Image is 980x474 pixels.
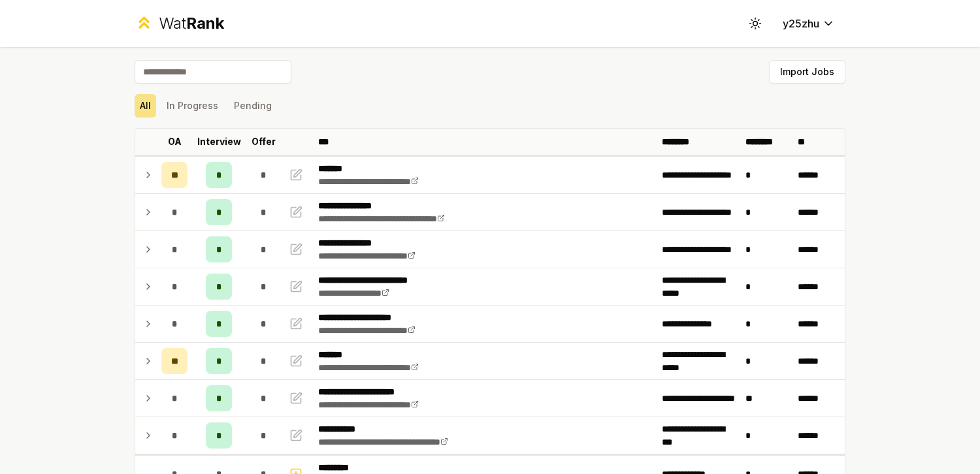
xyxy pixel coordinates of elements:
[769,60,845,84] button: Import Jobs
[159,13,224,34] div: Wat
[168,135,182,148] p: OA
[186,14,224,33] span: Rank
[252,135,276,148] p: Offer
[135,94,156,118] button: All
[135,13,224,34] a: WatRank
[161,94,223,118] button: In Progress
[229,94,277,118] button: Pending
[783,16,819,31] span: y25zhu
[197,135,241,148] p: Interview
[772,12,845,35] button: y25zhu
